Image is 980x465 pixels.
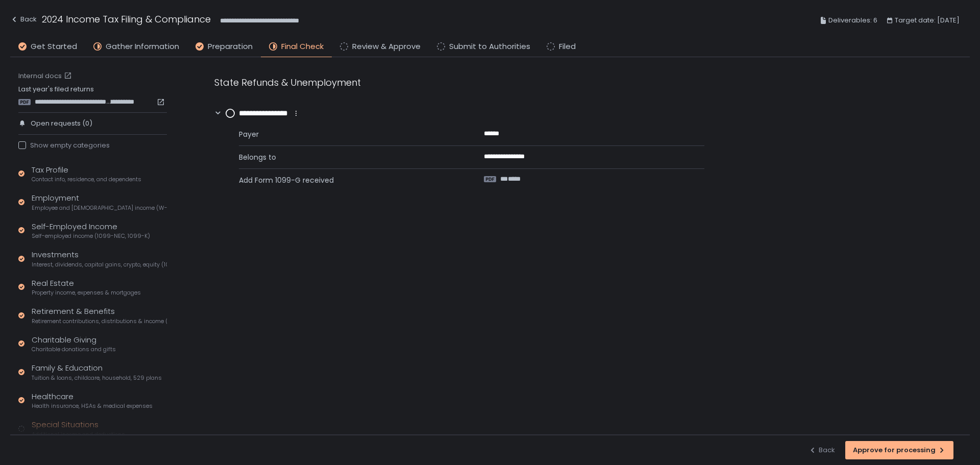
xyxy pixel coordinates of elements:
[32,334,116,354] div: Charitable Giving
[32,221,150,240] div: Self-Employed Income
[32,374,162,382] span: Tuition & loans, childcare, household, 529 plans
[106,41,179,53] span: Gather Information
[32,362,162,382] div: Family & Education
[32,164,141,184] div: Tax Profile
[32,192,167,212] div: Employment
[559,41,576,53] span: Filed
[32,278,141,297] div: Real Estate
[808,446,835,455] div: Back
[214,76,704,89] div: State Refunds & Unemployment
[239,152,459,162] span: Belongs to
[808,441,835,459] button: Back
[31,41,77,53] span: Get Started
[32,306,167,325] div: Retirement & Benefits
[32,431,125,438] span: Additional income and deductions
[32,289,141,297] span: Property income, expenses & mortgages
[32,346,116,353] span: Charitable donations and gifts
[32,249,167,268] div: Investments
[32,261,167,268] span: Interest, dividends, capital gains, crypto, equity (1099s, K-1s)
[18,85,167,106] div: Last year's filed returns
[853,446,946,455] div: Approve for processing
[449,41,530,53] span: Submit to Authorities
[10,12,37,29] button: Back
[32,419,125,438] div: Special Situations
[42,12,211,26] h1: 2024 Income Tax Filing & Compliance
[239,129,459,139] span: Payer
[31,119,92,128] span: Open requests (0)
[32,402,153,410] span: Health insurance, HSAs & medical expenses
[32,317,167,325] span: Retirement contributions, distributions & income (1099-R, 5498)
[32,176,141,183] span: Contact info, residence, and dependents
[10,13,37,26] div: Back
[32,204,167,212] span: Employee and [DEMOGRAPHIC_DATA] income (W-2s)
[18,71,74,81] a: Internal docs
[352,41,421,53] span: Review & Approve
[32,232,150,240] span: Self-employed income (1099-NEC, 1099-K)
[828,14,877,27] span: Deliverables: 6
[208,41,253,53] span: Preparation
[845,441,953,459] button: Approve for processing
[895,14,960,27] span: Target date: [DATE]
[32,391,153,410] div: Healthcare
[239,175,459,185] span: Add Form 1099-G received
[281,41,324,53] span: Final Check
